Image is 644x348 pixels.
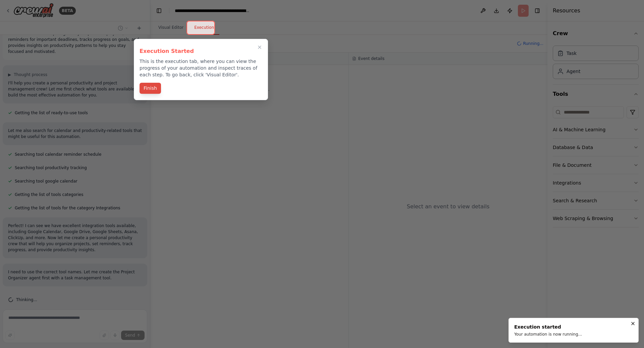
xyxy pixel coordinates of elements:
p: This is the execution tab, where you can view the progress of your automation and inspect traces ... [140,58,262,78]
button: Finish [140,83,161,94]
button: Hide left sidebar [154,6,164,15]
h3: Execution Started [140,47,262,55]
div: Execution started [514,324,582,330]
div: Your automation is now running... [514,332,582,337]
button: Close walkthrough [256,43,264,51]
